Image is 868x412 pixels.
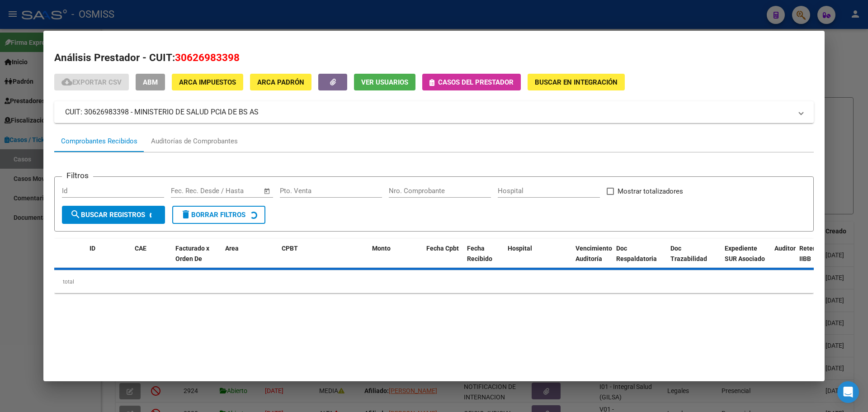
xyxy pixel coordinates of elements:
[180,209,191,220] mat-icon: delete
[508,245,532,252] span: Hospital
[368,239,423,279] datatable-header-cell: Monto
[796,239,832,279] datatable-header-cell: Retencion IIBB
[422,74,521,90] button: Casos del prestador
[54,74,129,90] button: Exportar CSV
[616,245,657,262] span: Doc Respaldatoria
[171,187,208,195] input: Fecha inicio
[135,245,146,252] span: CAE
[721,239,771,279] datatable-header-cell: Expediente SUR Asociado
[771,239,796,279] datatable-header-cell: Auditoria
[86,239,131,279] datatable-header-cell: ID
[572,239,613,279] datatable-header-cell: Vencimiento Auditoría
[667,239,721,279] datatable-header-cell: Doc Trazabilidad
[70,209,81,220] mat-icon: search
[372,245,391,252] span: Monto
[172,206,265,224] button: Borrar Filtros
[54,270,814,293] div: total
[61,136,137,147] div: Comprobantes Recibidos
[438,78,514,86] span: Casos del prestador
[172,239,222,279] datatable-header-cell: Facturado x Orden De
[535,78,618,86] span: Buscar en Integración
[282,245,298,252] span: CPBT
[504,239,572,279] datatable-header-cell: Hospital
[216,187,259,195] input: Fecha fin
[70,211,145,219] span: Buscar Registros
[54,101,814,123] mat-expansion-panel-header: CUIT: 30626983398 - MINISTERIO DE SALUD PCIA DE BS AS
[222,239,278,279] datatable-header-cell: Area
[618,186,683,197] span: Mostrar totalizadores
[62,206,165,224] button: Buscar Registros
[463,239,504,279] datatable-header-cell: Fecha Recibido
[225,245,239,252] span: Area
[257,78,304,86] span: ARCA Padrón
[262,186,273,196] button: Open calendar
[65,107,792,118] mat-panel-title: CUIT: 30626983398 - MINISTERIO DE SALUD PCIA DE BS AS
[725,245,765,262] span: Expediente SUR Asociado
[172,74,243,90] button: ARCA Impuestos
[278,239,368,279] datatable-header-cell: CPBT
[423,239,463,279] datatable-header-cell: Fecha Cpbt
[361,78,408,86] span: Ver Usuarios
[151,136,238,147] div: Auditorías de Comprobantes
[613,239,667,279] datatable-header-cell: Doc Respaldatoria
[250,74,311,90] button: ARCA Padrón
[528,74,625,90] button: Buscar en Integración
[175,245,209,262] span: Facturado x Orden De
[61,76,72,87] mat-icon: cloud_download
[179,78,236,86] span: ARCA Impuestos
[61,78,122,86] span: Exportar CSV
[90,245,95,252] span: ID
[131,239,172,279] datatable-header-cell: CAE
[354,74,415,90] button: Ver Usuarios
[62,170,93,181] h3: Filtros
[426,245,459,252] span: Fecha Cpbt
[774,245,801,252] span: Auditoria
[54,50,814,66] h2: Análisis Prestador - CUIT:
[576,245,612,262] span: Vencimiento Auditoría
[670,245,707,262] span: Doc Trazabilidad
[175,52,240,63] span: 30626983398
[143,78,158,86] span: ABM
[837,381,859,403] div: Open Intercom Messenger
[467,245,492,262] span: Fecha Recibido
[180,211,245,219] span: Borrar Filtros
[799,245,829,262] span: Retencion IIBB
[136,74,165,90] button: ABM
